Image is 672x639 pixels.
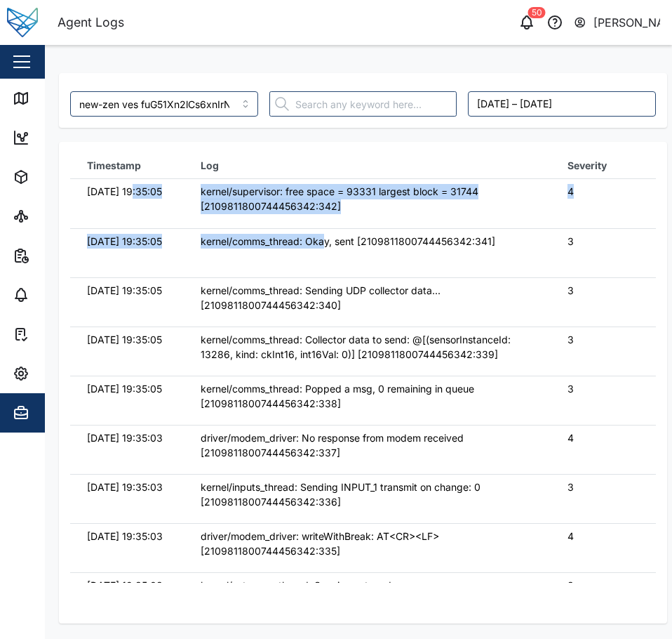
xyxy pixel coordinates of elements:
[567,578,639,593] div: 3
[87,381,167,397] div: [DATE] 19:35:05
[87,578,167,593] div: [DATE] 19:35:03
[567,529,639,544] div: 4
[201,283,534,313] div: kernel/comms_thread: Sending UDP collector data... [2109811800744456342:340]
[468,91,656,117] button: September 12, 2025 – September 19, 2025
[87,184,167,199] div: [DATE] 19:35:05
[36,130,100,145] div: Dashboard
[201,381,534,411] div: kernel/comms_thread: Popped a msg, 0 remaining in queue [2109811800744456342:338]
[528,7,546,18] div: 50
[36,327,75,342] div: Tasks
[201,529,534,559] div: driver/modem_driver: writeWithBreak: AT<CR><LF> [2109811800744456342:335]
[567,234,639,249] div: 3
[201,578,534,608] div: kernel/satcomm_thread: Syncing sat modem... [2109811800744456342:334]
[87,430,167,446] div: [DATE] 19:35:03
[201,184,534,214] div: kernel/supervisor: free space = 93331 largest block = 31744 [2109811800744456342:342]
[36,405,78,421] div: Admin
[201,332,534,362] div: kernel/comms_thread: Collector data to send: @[(sensorInstanceId: 13286, kind: ckInt16, int16Val:...
[36,91,68,106] div: Map
[567,332,639,348] div: 3
[7,7,38,38] img: Main Logo
[567,430,639,446] div: 4
[201,430,534,461] div: driver/modem_driver: No response from modem received [2109811800744456342:337]
[70,153,184,179] th: Timestamp
[201,480,534,510] div: kernel/inputs_thread: Sending INPUT_1 transmit on change: 0 [2109811800744456342:336]
[269,91,457,117] input: Search any keyword here...
[87,529,167,544] div: [DATE] 19:35:03
[36,287,80,303] div: Alarms
[567,480,639,495] div: 3
[567,184,639,199] div: 4
[551,153,656,179] th: Severity
[593,14,661,32] div: [PERSON_NAME]
[87,283,167,298] div: [DATE] 19:35:05
[184,153,551,179] th: Log
[36,209,70,224] div: Sites
[201,234,534,249] div: kernel/comms_thread: Okay, sent [2109811800744456342:341]
[36,169,80,185] div: Assets
[87,480,167,495] div: [DATE] 19:35:03
[58,13,124,32] div: Agent Logs
[567,283,639,298] div: 3
[567,381,639,397] div: 3
[87,234,167,249] div: [DATE] 19:35:05
[36,366,86,381] div: Settings
[70,91,258,117] input: Choose an asset
[87,332,167,348] div: [DATE] 19:35:05
[573,13,661,32] button: [PERSON_NAME]
[36,248,84,263] div: Reports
